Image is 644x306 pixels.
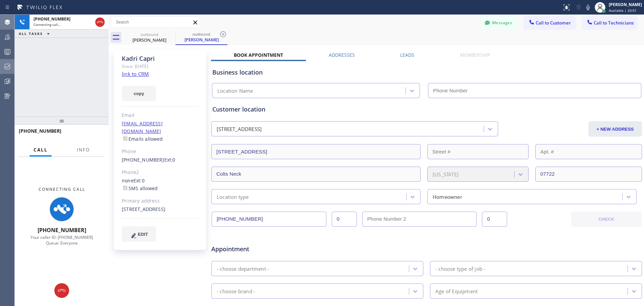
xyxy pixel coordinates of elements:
[123,186,127,190] input: SMS allowed
[435,287,478,295] div: Age of Equipment
[39,186,85,192] span: Connecting Call
[400,52,414,58] label: Leads
[212,105,641,114] div: Customer location
[594,20,634,26] span: Call to Technicians
[122,55,199,62] div: Kadri Capri
[124,37,175,43] div: [PERSON_NAME]
[211,167,421,182] input: City
[122,169,199,176] div: Phone2
[122,112,199,119] div: Email
[95,17,105,27] button: Hang up
[609,8,637,13] span: Available | 20:01
[212,68,641,77] div: Business location
[176,32,227,37] div: outbound
[234,52,283,58] label: Book Appointment
[34,16,70,22] span: [PHONE_NUMBER]
[329,52,355,58] label: Addresses
[571,212,642,227] button: CHECK
[124,32,175,37] div: outbound
[217,265,269,272] div: - choose department -
[122,86,156,101] button: copy
[122,177,199,192] div: none
[164,157,175,163] span: Ext: 0
[30,143,52,157] button: Call
[176,30,227,44] div: Kadri Capri
[524,16,575,29] button: Call to Customer
[34,147,48,153] span: Call
[433,193,462,201] div: Homeowner
[38,226,86,234] span: [PHONE_NUMBER]
[122,148,199,156] div: Phone
[435,265,485,272] div: - choose type of job -
[217,287,255,295] div: - choose brand -
[583,3,593,12] button: Mute
[362,212,477,227] input: Phone Number 2
[122,120,163,134] a: [EMAIL_ADDRESS][DOMAIN_NAME]
[582,16,637,29] button: Call to Technicians
[176,37,227,43] div: [PERSON_NAME]
[111,17,201,28] input: Search
[19,31,43,36] span: ALL TASKS
[122,226,156,242] button: EDIT
[480,16,517,29] button: Messages
[332,212,357,227] input: Ext.
[482,212,507,227] input: Ext. 2
[77,147,90,153] span: Info
[211,245,354,254] span: Appointment
[588,121,642,137] button: + NEW ADDRESS
[123,136,127,141] input: Emails allowed
[427,144,529,159] input: Street #
[54,283,69,298] button: Hang up
[31,234,93,246] span: Your caller ID: [PHONE_NUMBER] Queue: Everyone
[217,125,262,133] div: [STREET_ADDRESS]
[428,83,641,98] input: Phone Number
[536,20,571,26] span: Call to Customer
[212,212,326,227] input: Phone Number
[535,144,642,159] input: Apt. #
[122,71,149,77] a: link to CRM
[138,232,148,237] span: EDIT
[19,128,61,134] span: [PHONE_NUMBER]
[535,167,642,182] input: ZIP
[122,206,199,213] div: [STREET_ADDRESS]
[211,144,421,159] input: Address
[122,185,158,191] label: SMS allowed
[133,177,145,184] span: Ext: 0
[122,62,199,70] div: Since: [DATE]
[122,136,163,142] label: Emails allowed
[460,52,490,58] label: Membership
[217,87,253,95] div: Location Name
[609,2,642,7] div: [PERSON_NAME]
[34,22,61,27] span: Connecting call…
[124,30,175,45] div: Kadri Capri
[122,157,164,163] a: [PHONE_NUMBER]
[15,30,56,38] button: ALL TASKS
[122,197,199,205] div: Primary address
[217,193,249,201] div: Location type
[73,143,94,157] button: Info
